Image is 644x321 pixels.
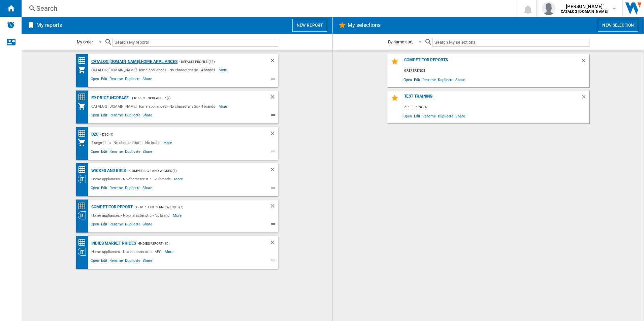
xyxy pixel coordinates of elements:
[90,66,219,74] div: CATALOG [DOMAIN_NAME]:Home appliances - No characteristic - 4 brands
[77,39,93,44] div: My order
[78,202,90,210] div: Price Matrix
[124,76,141,84] span: Duplicate
[421,111,437,120] span: Rename
[90,203,133,211] div: Competitor report
[421,75,437,84] span: Rename
[78,102,90,110] div: My Assortment
[346,19,382,32] h2: My selections
[78,211,90,219] div: Category View
[437,75,454,84] span: Duplicate
[90,221,100,229] span: Open
[100,221,108,229] span: Edit
[432,38,589,47] input: Search My selections
[78,57,90,65] div: Price Matrix
[108,112,124,120] span: Rename
[124,112,141,120] span: Duplicate
[90,248,165,256] div: Home appliances - No characteristic - AEG
[100,76,108,84] span: Edit
[108,76,124,84] span: Rename
[402,67,589,75] div: 0 reference
[388,39,413,44] div: By name asc.
[78,238,90,247] div: Price Matrix
[402,75,413,84] span: Open
[100,185,108,193] span: Edit
[413,75,421,84] span: Edit
[141,148,153,156] span: Share
[292,19,327,32] button: New report
[129,94,256,102] div: - ER Price Increase -7 (7)
[269,130,278,139] div: Delete
[402,111,413,120] span: Open
[124,148,141,156] span: Duplicate
[437,111,454,120] span: Duplicate
[90,102,219,110] div: CATALOG [DOMAIN_NAME]:Home appliances - No characteristic - 4 brands
[99,130,256,139] div: - D2C (4)
[90,239,136,248] div: Indies Market Prices
[108,221,124,229] span: Rename
[402,58,581,67] div: Competitor reports
[78,248,90,256] div: Category View
[269,58,278,66] div: Delete
[174,175,184,183] span: More
[124,257,141,265] span: Duplicate
[90,211,173,219] div: Home appliances - No characteristic - No brand
[141,221,153,229] span: Share
[112,38,278,47] input: Search My reports
[90,148,100,156] span: Open
[90,167,126,175] div: Wickes and Big 3
[598,19,638,32] button: New selection
[173,211,183,219] span: More
[561,9,608,14] b: CATALOG [DOMAIN_NAME]
[269,94,278,102] div: Delete
[269,167,278,175] div: Delete
[454,111,466,120] span: Share
[136,239,256,248] div: - Indies Report (10)
[90,139,164,147] div: 2 segments - No characteristic - No brand
[126,167,256,175] div: - COMPET BIG 3 AND WICKES (7)
[108,185,124,193] span: Rename
[402,94,581,103] div: Test training
[78,175,90,183] div: Category View
[90,94,129,102] div: ER Price Increase
[219,66,228,74] span: More
[141,112,153,120] span: Share
[581,58,589,67] div: Delete
[90,130,99,139] div: D2C
[7,21,15,29] img: alerts-logo.svg
[90,185,100,193] span: Open
[78,129,90,138] div: Price Matrix
[581,94,589,103] div: Delete
[78,93,90,101] div: Price Matrix
[90,257,100,265] span: Open
[90,76,100,84] span: Open
[90,112,100,120] span: Open
[165,248,174,256] span: More
[36,4,499,13] div: Search
[78,166,90,174] div: Price Matrix
[90,58,178,66] div: CATALOG [DOMAIN_NAME]:Home appliances
[542,2,555,15] img: profile.jpg
[108,148,124,156] span: Rename
[100,257,108,265] span: Edit
[141,76,153,84] span: Share
[269,203,278,211] div: Delete
[163,139,173,147] span: More
[141,257,153,265] span: Share
[219,102,228,110] span: More
[178,58,256,66] div: - Default profile (38)
[78,66,90,74] div: My Assortment
[561,3,608,10] span: [PERSON_NAME]
[78,139,90,147] div: My Assortment
[133,203,256,211] div: - COMPET BIG 3 AND WICKES (7)
[124,221,141,229] span: Duplicate
[100,148,108,156] span: Edit
[100,112,108,120] span: Edit
[454,75,466,84] span: Share
[108,257,124,265] span: Rename
[124,185,141,193] span: Duplicate
[141,185,153,193] span: Share
[90,175,174,183] div: Home appliances - No characteristic - 20 brands
[269,239,278,248] div: Delete
[413,111,421,120] span: Edit
[35,19,63,32] h2: My reports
